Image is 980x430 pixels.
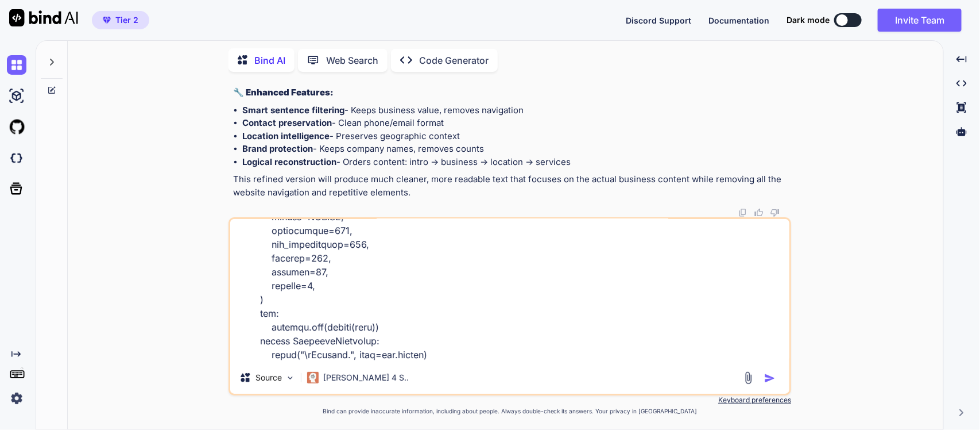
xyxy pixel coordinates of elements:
[242,130,789,143] li: - Preserves geographic context
[754,208,764,217] img: like
[738,208,747,217] img: copy
[233,87,334,98] strong: 🔧 Enhanced Features:
[242,143,789,156] li: - Keeps company names, removes counts
[7,55,26,75] img: chat
[242,104,789,117] li: - Keeps business value, removes navigation
[7,86,26,106] img: ai-studio
[228,407,791,416] p: Bind can provide inaccurate information, including about people. Always double-check its answers....
[764,373,776,384] img: icon
[242,105,344,116] strong: Smart sentence filtering
[626,14,691,26] button: Discord Support
[770,208,780,217] img: dislike
[708,14,769,26] button: Documentation
[326,53,378,67] p: Web Search
[242,117,332,128] strong: Contact preservation
[878,9,962,32] button: Invite Team
[323,372,409,383] p: [PERSON_NAME] 4 S..
[242,117,789,130] li: - Clean phone/email format
[742,371,755,385] img: attachment
[255,372,282,383] p: Source
[242,130,330,141] strong: Location intelligence
[242,156,336,167] strong: Logical reconstruction
[115,14,138,26] span: Tier 2
[307,372,319,383] img: Claude 4 Sonnet
[7,117,26,137] img: githubLight
[254,53,285,67] p: Bind AI
[787,14,830,26] span: Dark mode
[233,173,789,199] p: This refined version will produce much cleaner, more readable text that focuses on the actual bus...
[626,16,691,25] span: Discord Support
[242,143,313,154] strong: Brand protection
[419,53,489,67] p: Code Generator
[92,11,149,29] button: premiumTier 2
[7,389,26,408] img: settings
[285,373,295,383] img: Pick Models
[708,16,769,25] span: Documentation
[9,9,78,26] img: Bind AI
[230,219,789,362] textarea: Loremipsu dol sita: #!/con/adi/eli seddoe2 # -*- tempor: inc-2 -*- """ utlab_etdol.ma Aliquaenima...
[7,148,26,168] img: darkCloudIdeIcon
[242,156,789,169] li: - Orders content: intro → business → location → services
[228,396,791,405] p: Keyboard preferences
[103,17,111,24] img: premium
